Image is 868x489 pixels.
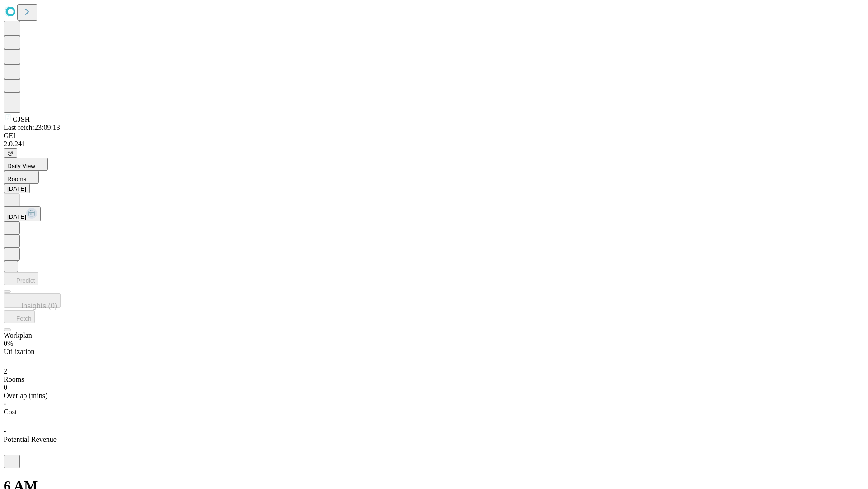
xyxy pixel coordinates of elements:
span: Potential Revenue [4,436,57,443]
span: @ [7,149,14,156]
span: Daily View [7,163,35,169]
span: Utilization [4,348,34,355]
span: 0 [4,384,7,391]
span: 2 [4,367,7,375]
div: 2.0.241 [4,140,864,148]
span: Overlap (mins) [4,392,47,399]
span: Insights (0) [21,302,57,310]
span: Rooms [4,375,24,383]
button: [DATE] [4,184,30,193]
span: GJSH [13,115,30,123]
span: Cost [4,408,17,416]
button: Daily View [4,158,48,171]
button: Insights (0) [4,293,61,308]
button: @ [4,148,17,158]
span: Last fetch: 23:09:13 [4,124,60,131]
button: Rooms [4,171,39,184]
span: Rooms [7,176,26,182]
button: Fetch [4,310,35,323]
button: [DATE] [4,206,41,221]
span: 0% [4,340,13,347]
div: GEI [4,132,864,140]
span: - [4,427,6,435]
span: Workplan [4,331,32,339]
span: [DATE] [7,213,26,220]
button: Predict [4,272,38,285]
span: - [4,400,6,407]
